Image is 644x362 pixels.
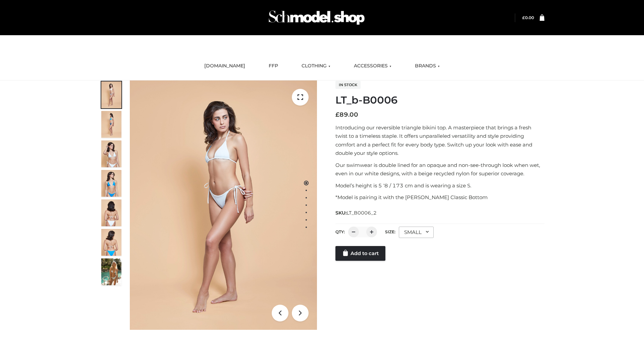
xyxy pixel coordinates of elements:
[335,123,544,158] p: Introducing our reversible triangle bikini top. A masterpiece that brings a fresh twist to a time...
[335,81,361,89] span: In stock
[346,210,377,216] span: LT_B0006_2
[399,227,434,238] div: SMALL
[266,4,367,31] img: Schmodel Admin 964
[349,59,396,73] a: ACCESSORIES
[335,193,544,202] p: *Model is pairing it with the [PERSON_NAME] Classic Bottom
[335,111,339,118] span: £
[385,229,395,234] label: Size:
[335,111,358,118] bdi: 89.00
[522,15,534,20] a: £0.00
[335,246,385,261] a: Add to cart
[101,81,121,108] img: ArielClassicBikiniTop_CloudNine_AzureSky_OW114ECO_1-scaled.jpg
[101,170,121,197] img: ArielClassicBikiniTop_CloudNine_AzureSky_OW114ECO_4-scaled.jpg
[101,140,121,167] img: ArielClassicBikiniTop_CloudNine_AzureSky_OW114ECO_3-scaled.jpg
[101,258,121,285] img: Arieltop_CloudNine_AzureSky2.jpg
[130,80,317,330] img: LT_b-B0006
[297,59,335,73] a: CLOTHING
[335,94,544,106] h1: LT_b-B0006
[335,161,544,178] p: Our swimwear is double lined for an opaque and non-see-through look when wet, even in our white d...
[199,59,250,73] a: [DOMAIN_NAME]
[410,59,445,73] a: BRANDS
[522,15,525,20] span: £
[101,229,121,256] img: ArielClassicBikiniTop_CloudNine_AzureSky_OW114ECO_8-scaled.jpg
[101,111,121,138] img: ArielClassicBikiniTop_CloudNine_AzureSky_OW114ECO_2-scaled.jpg
[335,229,345,234] label: QTY:
[264,59,283,73] a: FFP
[101,199,121,226] img: ArielClassicBikiniTop_CloudNine_AzureSky_OW114ECO_7-scaled.jpg
[522,15,534,20] bdi: 0.00
[335,209,377,217] span: SKU:
[335,181,544,190] p: Model’s height is 5 ‘8 / 173 cm and is wearing a size S.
